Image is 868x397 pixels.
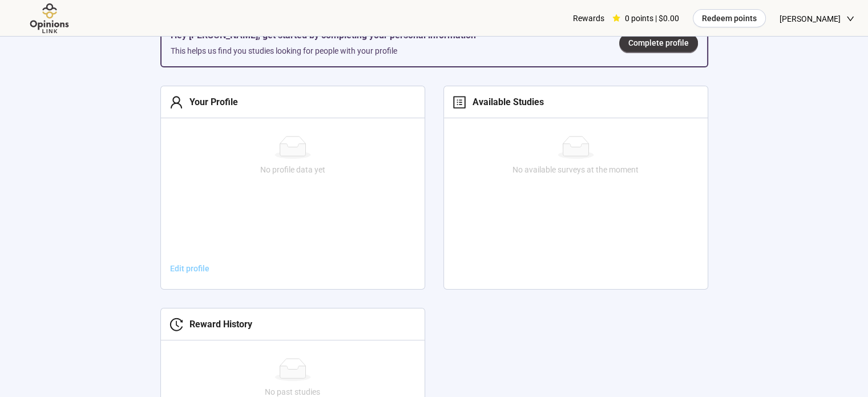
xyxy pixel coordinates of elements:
div: Your Profile [183,95,238,109]
span: profile [453,95,466,109]
div: No profile data yet [165,163,420,176]
span: Redeem points [702,12,757,25]
span: [PERSON_NAME] [780,1,841,37]
span: history [169,318,183,331]
span: star [612,14,620,22]
div: This helps us find you studies looking for people with your profile [171,45,601,57]
span: user [169,95,183,109]
div: Reward History [183,317,252,331]
span: Complete profile [628,37,689,49]
a: Complete profile [619,34,698,52]
span: Edit profile [170,262,209,275]
button: Redeem points [693,9,766,27]
div: No available surveys at the moment [449,163,703,176]
div: Available Studies [466,95,544,109]
span: down [846,15,854,23]
a: Edit profile [161,259,219,278]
